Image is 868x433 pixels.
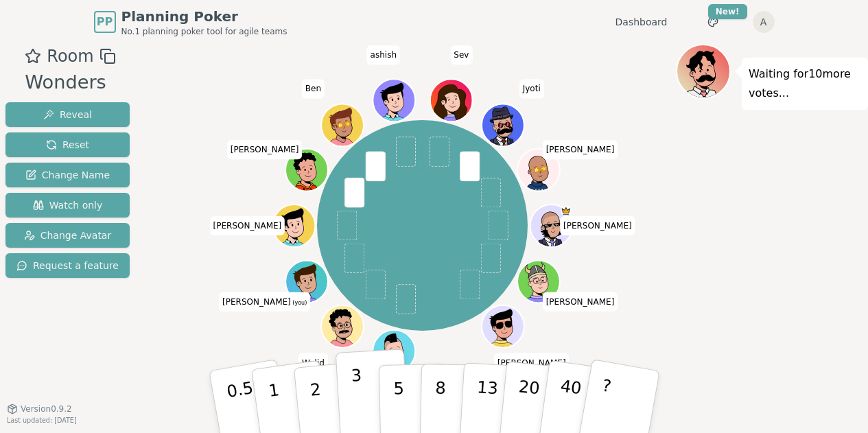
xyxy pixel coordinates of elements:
span: Click to change your name [227,140,303,159]
span: Click to change your name [450,45,472,65]
span: Click to change your name [519,79,544,98]
span: Change Avatar [24,229,112,242]
span: No.1 planning poker tool for agile teams [121,26,288,37]
button: Watch only [5,193,130,218]
span: Click to change your name [302,79,325,98]
span: Click to change your name [543,292,618,311]
div: Wonders [25,69,115,97]
span: Click to change your name [560,216,635,235]
span: Click to change your name [210,216,285,235]
span: Jay is the host [561,206,571,216]
button: A [753,11,775,33]
a: Dashboard [615,15,668,29]
button: Reveal [5,102,130,127]
span: Click to change your name [543,140,618,159]
button: Click to change your avatar [287,261,327,301]
a: PPPlanning PokerNo.1 planning poker tool for agile teams [94,7,288,37]
span: Click to change your name [219,292,310,311]
button: Request a feature [5,253,130,278]
button: Version0.9.2 [7,403,72,414]
span: Last updated: [DATE] [7,417,77,424]
span: Click to change your name [494,353,570,372]
span: (you) [291,299,307,305]
span: Request a feature [16,259,119,272]
span: Change Name [25,168,110,182]
div: New! [708,4,747,19]
span: Room [47,44,93,69]
button: Add as favourite [25,44,41,69]
span: PP [97,14,113,30]
span: Version 0.9.2 [21,403,72,414]
span: Reset [46,138,89,152]
button: Change Avatar [5,223,130,248]
span: Click to change your name [367,45,400,65]
button: New! [701,10,725,34]
p: Waiting for 10 more votes... [749,65,861,103]
span: Click to change your name [298,353,328,372]
span: Watch only [33,198,103,212]
span: Planning Poker [121,7,288,26]
button: Reset [5,132,130,157]
button: Change Name [5,163,130,187]
span: Reveal [43,108,92,121]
